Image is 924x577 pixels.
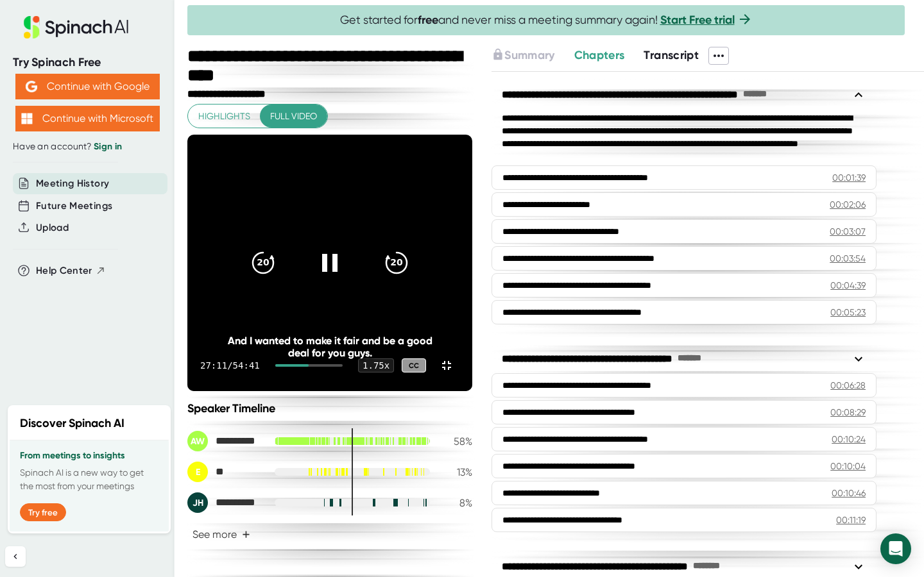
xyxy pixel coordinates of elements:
div: Open Intercom Messenger [880,533,911,564]
div: CC [402,358,426,373]
span: Chapters [574,48,625,62]
span: Get started for and never miss a meeting summary again! [340,13,753,28]
span: Highlights [198,108,250,124]
div: 8 % [440,497,472,509]
button: See more+ [187,523,255,546]
p: Spinach AI is a new way to get the most from your meetings [20,466,158,493]
a: Start Free trial [660,13,735,27]
div: Upgrade to access [492,47,574,65]
div: 00:08:29 [830,406,866,419]
div: JH [187,492,208,513]
div: 13 % [440,466,472,478]
button: Highlights [188,105,261,128]
div: Try Spinach Free [13,55,162,70]
div: 00:02:06 [830,198,866,211]
button: Chapters [574,47,625,64]
button: Future Meetings [36,199,112,213]
div: 00:03:07 [830,225,866,238]
div: Have an account? [13,141,162,153]
span: + [242,530,250,540]
div: 1.75 x [358,358,394,372]
div: 00:06:28 [830,379,866,392]
div: 00:10:46 [832,487,866,499]
div: AW [187,431,208,451]
img: Aehbyd4JwY73AAAAAElFTkSuQmCC [26,81,37,92]
button: Help Center [36,263,106,278]
span: Transcript [644,48,699,62]
div: Ed [187,462,264,482]
button: Full video [260,105,327,128]
div: Joe Hicken [187,492,264,513]
button: Continue with Google [15,74,160,99]
span: Summary [504,48,554,62]
span: Help Center [36,263,92,278]
div: 00:10:04 [830,460,866,472]
h2: Discover Spinach AI [20,415,124,432]
div: E [187,462,208,482]
div: 00:03:54 [830,252,866,265]
button: Collapse sidebar [5,546,26,567]
div: 58 % [440,435,472,447]
button: Continue with Microsoft [15,106,160,131]
div: 27:11 / 54:41 [200,360,260,371]
div: 00:01:39 [832,171,866,184]
span: Full video [270,108,317,124]
div: 00:10:24 [832,433,866,446]
div: Speaker Timeline [187,401,472,415]
button: Transcript [644,47,699,64]
button: Upload [36,221,69,235]
div: 00:11:19 [836,514,866,526]
div: 00:05:23 [830,306,866,319]
div: 00:04:39 [830,279,866,292]
a: Sign in [94,141,122,152]
h3: From meetings to insights [20,451,158,461]
button: Try free [20,503,66,521]
button: Meeting History [36,176,109,191]
button: Summary [492,47,554,64]
div: Adam Wenig [187,431,264,451]
b: free [418,13,438,27]
div: And I wanted to make it fair and be a good deal for you guys. [216,335,443,359]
